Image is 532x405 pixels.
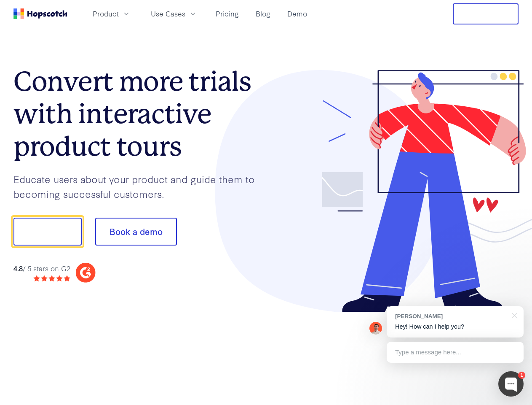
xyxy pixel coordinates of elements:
a: Home [13,8,67,19]
button: Book a demo [95,218,177,246]
a: Pricing [212,7,242,21]
button: Show me! [13,218,82,246]
span: Product [93,8,119,19]
div: 1 [518,372,525,379]
button: Use Cases [146,7,202,21]
div: [PERSON_NAME] [395,312,507,320]
a: Blog [252,7,274,21]
p: Hey! How can I help you? [395,322,515,331]
strong: 4.8 [13,263,23,273]
button: Free Trial [453,3,519,24]
button: Product [88,7,136,21]
div: Type a message here... [387,342,524,363]
h1: Convert more trials with interactive product tours [13,65,266,162]
span: Use Cases [151,8,185,19]
a: Demo [284,7,310,21]
p: Educate users about your product and guide them to becoming successful customers. [13,172,266,201]
div: / 5 stars on G2 [13,263,70,274]
img: Mark Spera [369,322,382,335]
